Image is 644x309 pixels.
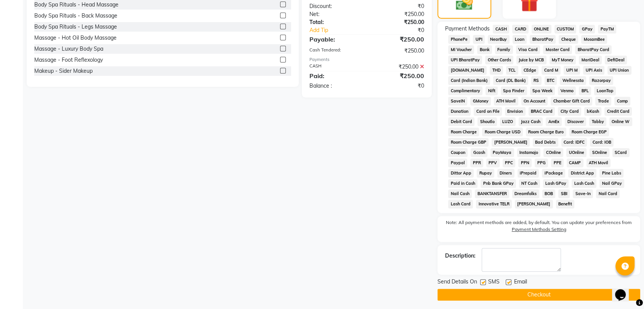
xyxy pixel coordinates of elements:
[448,97,467,106] span: SaveIN
[474,107,502,116] span: Card on File
[572,179,596,188] span: Lash Cash
[471,148,487,157] span: Gcash
[448,107,471,116] span: Donation
[554,25,577,34] span: CUSTOM
[448,76,490,85] span: Card (Indian Bank)
[526,128,566,136] span: Room Charge Euro
[512,189,539,198] span: Dreamfolks
[579,25,595,34] span: GPay
[594,86,616,95] span: LoanTap
[612,148,630,157] span: SCard
[564,66,580,75] span: UPI M
[512,226,566,233] label: Payment Methods Setting
[34,34,117,42] div: Massage - Hot Oil Body Massage
[485,86,498,95] span: Nift
[565,117,586,126] span: Discover
[304,26,377,34] a: Add Tip
[584,107,601,116] span: bKash
[567,159,583,167] span: CAMP
[494,97,518,106] span: ATH Movil
[549,56,576,64] span: MyT Money
[519,117,543,126] span: Jazz Cash
[579,86,591,95] span: BFL
[477,117,497,126] span: Shoutlo
[558,189,570,198] span: SBI
[448,179,477,188] span: Paid in Cash
[34,45,103,53] div: Massage - Luxury Body Spa
[575,45,612,54] span: BharatPay Card
[573,189,593,198] span: Save-In
[521,66,539,75] span: CEdge
[437,289,640,301] button: Checkout
[367,71,430,80] div: ₹250.00
[531,76,541,85] span: RS
[477,45,492,54] span: Bank
[448,169,474,178] span: Dittor App
[569,128,609,136] span: Room Charge EGP
[495,45,513,54] span: Family
[500,117,516,126] span: LUZO
[599,179,624,188] span: Nail GPay
[304,47,367,55] div: Cash Tendered:
[493,25,509,34] span: CASH
[448,189,472,198] span: Nail Cash
[367,63,430,71] div: ₹250.00
[581,35,607,44] span: MosamBee
[512,25,529,34] span: CARD
[513,35,527,44] span: Loan
[34,23,117,31] div: Body Spa Rituals - Legs Massage
[473,35,485,44] span: UPI
[515,200,553,208] span: [PERSON_NAME]
[532,25,551,34] span: ONLINE
[367,35,430,44] div: ₹250.00
[481,179,516,188] span: Pnb Bank GPay
[367,82,430,90] div: ₹0
[490,148,514,157] span: PayMaya
[477,169,494,178] span: Rupay
[566,148,586,157] span: UOnline
[556,200,575,208] span: Benefit
[448,66,487,75] span: [DOMAIN_NAME]
[505,107,525,116] span: Envision
[470,97,491,106] span: GMoney
[516,56,546,64] span: Juice by MCB
[475,189,509,198] span: BANKTANSFER
[304,82,367,90] div: Balance :
[529,107,555,116] span: BRAC Card
[482,128,523,136] span: Room Charge USD
[445,25,490,33] span: Payment Methods
[543,179,569,188] span: Lash GPay
[541,66,561,75] span: Card M
[445,219,633,236] label: Note: All payment methods are added, by default. You can update your preferences from
[596,189,620,198] span: Nail Card
[517,148,541,157] span: Instamojo
[595,97,611,106] span: Trade
[448,138,489,147] span: Room Charge GBP
[551,97,592,106] span: Chamber Gift Card
[448,200,473,208] span: Lash Card
[558,86,576,95] span: Venmo
[304,63,367,71] div: CASH
[560,76,586,85] span: Wellnessta
[516,45,540,54] span: Visa Card
[543,148,563,157] span: COnline
[367,18,430,26] div: ₹250.00
[518,159,532,167] span: PPN
[589,76,613,85] span: Razorpay
[367,47,430,55] div: ₹250.00
[579,56,602,64] span: MariDeal
[497,169,514,178] span: Diners
[604,107,632,116] span: Credit Card
[519,179,540,188] span: NT Cash
[568,169,596,178] span: District App
[514,278,527,287] span: Email
[612,279,636,301] iframe: chat widget
[561,138,587,147] span: Card: IDFC
[517,169,539,178] span: iPrepaid
[486,159,500,167] span: PPV
[530,86,555,95] span: Spa Week
[448,159,467,167] span: Paypal
[590,148,609,157] span: SOnline
[304,10,367,18] div: Net:
[521,97,548,106] span: On Account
